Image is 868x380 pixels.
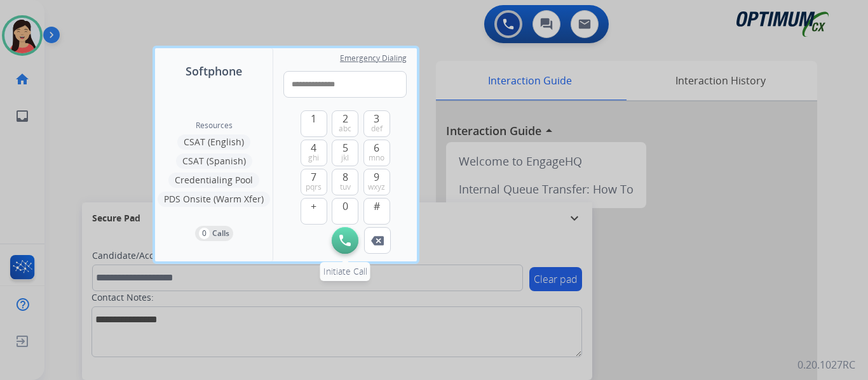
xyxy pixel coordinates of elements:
[158,192,270,207] button: PDS Onsite (Warm Xfer)
[363,198,390,225] button: #
[332,227,358,254] button: Initiate Call
[301,169,327,195] button: 7pqrs
[306,182,322,192] span: pqrs
[342,111,348,126] span: 2
[195,226,233,241] button: 0Calls
[374,199,380,214] span: #
[332,169,358,195] button: 8tuv
[797,357,855,372] p: 0.20.1027RC
[374,140,379,155] span: 6
[323,265,367,277] span: Initiate Call
[332,140,358,166] button: 5jkl
[311,140,316,155] span: 4
[301,110,327,137] button: 1
[341,153,349,163] span: jkl
[196,121,233,131] span: Resources
[363,169,390,195] button: 9wxyz
[176,154,252,169] button: CSAT (Spanish)
[186,62,242,80] span: Softphone
[301,198,327,225] button: +
[199,228,210,239] p: 0
[177,134,250,150] button: CSAT (English)
[342,199,348,214] span: 0
[342,169,348,185] span: 8
[374,169,379,185] span: 9
[368,182,385,192] span: wxyz
[340,53,407,63] span: Emergency Dialing
[342,140,348,155] span: 5
[212,228,229,239] p: Calls
[363,140,390,166] button: 6mno
[311,111,316,126] span: 1
[339,235,351,246] img: call-button
[371,124,383,134] span: def
[339,124,351,134] span: abc
[340,182,351,192] span: tuv
[332,110,358,137] button: 2abc
[369,153,384,163] span: mno
[332,198,358,225] button: 0
[301,140,327,166] button: 4ghi
[371,236,384,246] img: call-button
[308,153,319,163] span: ghi
[363,110,390,137] button: 3def
[311,169,316,185] span: 7
[168,173,259,188] button: Credentialing Pool
[311,199,316,214] span: +
[374,111,379,126] span: 3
